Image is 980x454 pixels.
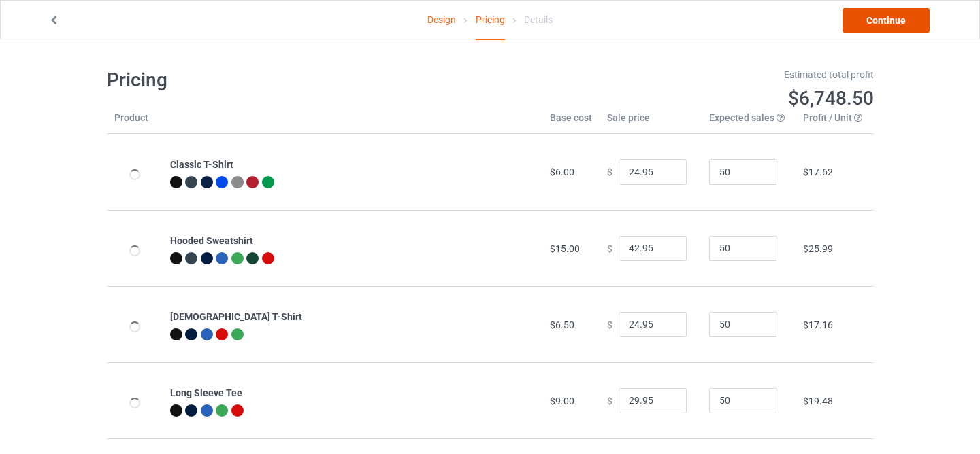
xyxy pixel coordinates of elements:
[550,319,574,330] span: $6.50
[803,167,833,177] span: $17.62
[170,387,242,398] b: Long Sleeve Tee
[843,8,930,33] a: Continue
[702,111,796,134] th: Expected sales
[796,111,873,134] th: Profit / Unit
[550,167,574,177] span: $6.00
[607,243,612,254] span: $
[107,68,481,92] h1: Pricing
[524,1,553,39] div: Details
[170,311,302,322] b: [DEMOGRAPHIC_DATA] T-Shirt
[803,243,833,254] span: $25.99
[788,87,874,109] span: $6,748.50
[803,319,833,330] span: $17.16
[170,235,253,246] b: Hooded Sweatshirt
[231,176,244,188] img: heather_texture.png
[607,395,612,406] span: $
[170,159,233,170] b: Classic T-Shirt
[427,1,456,39] a: Design
[607,319,612,330] span: $
[500,68,874,82] div: Estimated total profit
[107,111,163,134] th: Product
[550,396,574,406] span: $9.00
[542,111,600,134] th: Base cost
[550,243,580,254] span: $15.00
[600,111,702,134] th: Sale price
[607,167,612,177] span: $
[476,1,505,40] div: Pricing
[803,396,833,406] span: $19.48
